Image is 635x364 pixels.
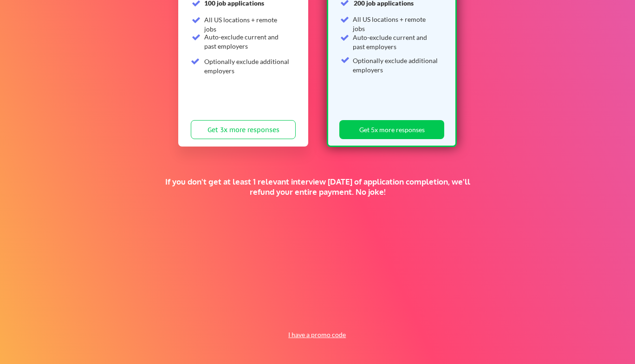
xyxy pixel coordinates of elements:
[204,32,290,51] div: Auto-exclude current and past employers
[204,57,290,75] div: Optionally exclude additional employers
[339,120,444,139] button: Get 5x more responses
[191,120,296,139] button: Get 3x more responses
[353,56,439,74] div: Optionally exclude additional employers
[353,33,439,51] div: Auto-exclude current and past employers
[353,15,439,33] div: All US locations + remote jobs
[283,329,351,340] button: I have a promo code
[204,15,290,33] div: All US locations + remote jobs
[161,177,474,197] div: If you don't get at least 1 relevant interview [DATE] of application completion, we'll refund you...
